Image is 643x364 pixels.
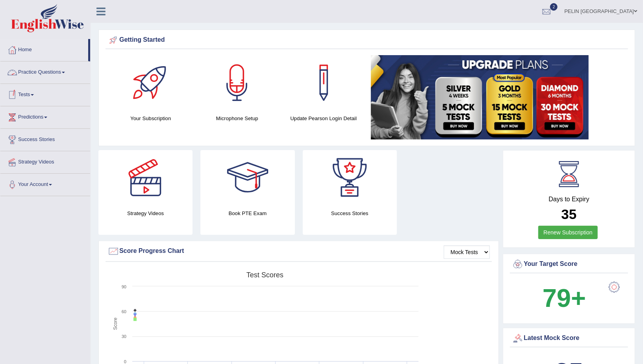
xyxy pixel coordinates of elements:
[111,114,190,123] h4: Your Subscription
[512,332,626,344] div: Latest Mock Score
[246,271,284,279] tspan: Test scores
[0,106,90,126] a: Predictions
[122,309,126,314] text: 60
[371,55,589,139] img: small5.jpg
[122,284,126,289] text: 90
[0,129,90,149] a: Success Stories
[0,84,90,104] a: Tests
[512,196,626,203] h4: Days to Expiry
[107,245,490,257] div: Score Progress Chart
[0,174,90,193] a: Your Account
[550,3,558,11] span: 2
[198,114,277,123] h4: Microphone Setup
[107,34,626,46] div: Getting Started
[200,209,295,217] h4: Book PTE Exam
[122,334,126,339] text: 30
[538,226,598,239] a: Renew Subscription
[0,151,90,171] a: Strategy Videos
[98,209,193,217] h4: Strategy Videos
[0,61,90,81] a: Practice Questions
[543,284,586,312] b: 79+
[113,318,118,330] tspan: Score
[124,359,126,364] text: 0
[561,206,577,222] b: 35
[0,39,88,59] a: Home
[512,258,626,270] div: Your Target Score
[284,114,363,123] h4: Update Pearson Login Detail
[303,209,397,217] h4: Success Stories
